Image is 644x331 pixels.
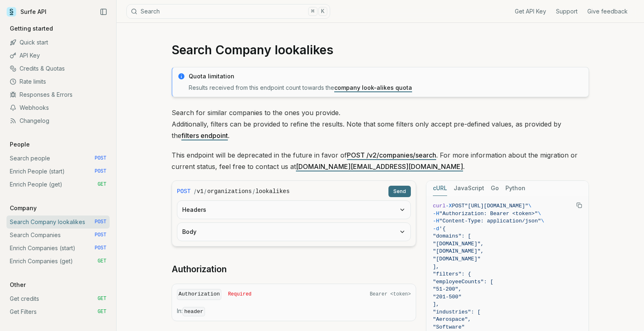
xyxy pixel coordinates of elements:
span: ], [433,264,439,270]
span: "industries": [ [433,309,481,315]
a: Rate limits [7,75,110,88]
span: GET [97,295,106,302]
code: Authorization [177,289,221,300]
span: POST [452,203,465,209]
span: GET [97,181,106,188]
span: POST [95,155,106,162]
span: "51-200", [433,286,461,292]
span: -d [433,226,439,232]
span: "Software" [433,324,465,330]
a: POST /v2/companies/search [347,151,436,159]
span: POST [95,168,106,175]
span: Required [228,291,251,298]
span: '{ [439,226,446,232]
button: Copy Text [573,199,585,211]
code: organizations [207,187,251,195]
button: Search⌘K [126,4,330,19]
span: ], [433,301,439,307]
a: Enrich Companies (get) GET [7,255,110,268]
span: POST [177,187,191,195]
span: / [194,187,196,195]
span: / [253,187,255,195]
h1: Search Company lookalikes [172,42,589,57]
span: / [204,187,206,195]
a: Changelog [7,114,110,127]
span: Bearer <token> [370,291,411,298]
p: Search for similar companies to the ones you provide. Additionally, filters can be provided to re... [172,107,589,141]
span: "Content-Type: application/json" [439,218,541,224]
a: Responses & Errors [7,88,110,101]
span: \ [528,203,532,209]
span: "employeeCounts": [ [433,279,493,285]
span: GET [97,309,106,315]
span: "filters": { [433,271,471,277]
p: Getting started [7,24,56,33]
p: People [7,140,33,149]
span: POST [95,219,106,225]
button: Body [177,223,410,241]
button: JavaScript [454,181,484,196]
p: Results received from this endpoint count towards the [189,84,584,92]
kbd: K [318,7,327,16]
span: curl [433,203,446,209]
span: "Aerospace", [433,316,471,322]
a: Get credits GET [7,292,110,305]
kbd: ⌘ [308,7,317,16]
span: POST [95,232,106,238]
a: Give feedback [587,7,628,16]
a: Enrich People (start) POST [7,165,110,178]
p: Quota limitation [189,72,584,80]
button: Go [491,181,499,196]
a: company look-alikes quota [334,84,412,91]
a: filters endpoint [181,131,228,140]
span: \ [541,218,544,224]
code: v1 [197,187,204,195]
button: Collapse Sidebar [97,6,110,18]
p: In: [177,307,411,316]
span: "201-500" [433,294,461,300]
a: Enrich Companies (start) POST [7,242,110,255]
a: Enrich People (get) GET [7,178,110,191]
a: Search Company lookalikes POST [7,215,110,229]
a: Quick start [7,36,110,49]
span: -H [433,218,439,224]
p: Company [7,204,40,212]
span: "domains": [ [433,233,471,239]
button: cURL [433,181,447,196]
a: Surfe API [7,6,46,18]
button: Send [388,186,411,197]
span: GET [97,258,106,264]
a: Authorization [172,264,227,275]
a: Search Companies POST [7,229,110,242]
span: POST [95,245,106,251]
a: Get Filters GET [7,305,110,318]
span: "[DOMAIN_NAME]" [433,256,481,262]
span: "[URL][DOMAIN_NAME]" [465,203,528,209]
span: \ [538,211,541,217]
span: "Authorization: Bearer <token>" [439,211,538,217]
code: lookalikes [256,187,290,195]
button: Headers [177,201,410,219]
span: "[DOMAIN_NAME]", [433,248,484,254]
p: This endpoint will be deprecated in the future in favor of . For more information about the migra... [172,149,589,172]
button: Python [505,181,525,196]
span: -X [446,203,452,209]
code: header [183,307,205,316]
a: Support [556,7,578,16]
a: Credits & Quotas [7,62,110,75]
a: Get API Key [515,7,546,16]
a: API Key [7,49,110,62]
span: "[DOMAIN_NAME]", [433,241,484,247]
a: Search people POST [7,152,110,165]
p: Other [7,281,29,289]
a: [DOMAIN_NAME][EMAIL_ADDRESS][DOMAIN_NAME] [296,162,463,171]
a: Webhooks [7,101,110,114]
span: -H [433,211,439,217]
